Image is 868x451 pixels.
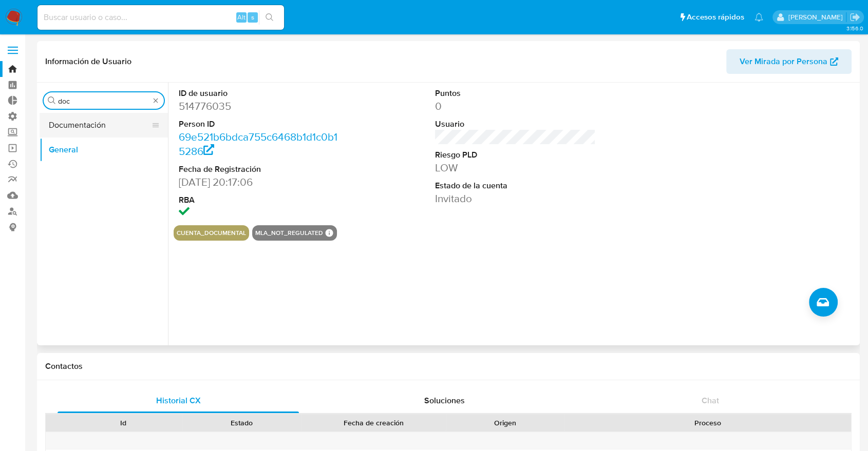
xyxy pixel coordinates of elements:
[788,12,846,22] p: juan.tosini@mercadolibre.com
[740,49,827,74] span: Ver Mirada por Persona
[37,11,284,24] input: Buscar usuario o caso...
[850,12,860,23] a: Salir
[179,129,337,159] a: 69e521b6bdca755c6468b1d1c0b15286
[435,88,596,99] dt: Puntos
[687,12,744,23] span: Accesos rápidos
[237,12,246,22] span: Alt
[435,119,596,130] dt: Usuario
[45,56,131,67] h1: Información de Usuario
[435,161,596,175] dd: LOW
[435,180,596,191] dt: Estado de la cuenta
[179,194,339,206] dt: RBA
[726,49,852,74] button: Ver Mirada por Persona
[179,164,339,175] dt: Fecha de Registración
[424,395,465,406] span: Soluciones
[754,13,763,22] a: Notificaciones
[572,418,844,428] div: Proceso
[71,418,175,428] div: Id
[179,88,339,99] dt: ID de usuario
[152,96,160,105] button: Borrar
[40,113,160,138] button: Documentación
[308,418,439,428] div: Fecha de creación
[435,149,596,161] dt: Riesgo PLD
[179,119,339,130] dt: Person ID
[48,96,56,105] button: Buscar
[435,191,596,206] dd: Invitado
[702,395,719,406] span: Chat
[179,99,339,113] dd: 514776035
[259,10,280,25] button: search-icon
[453,418,557,428] div: Origen
[58,96,149,106] input: Buscar
[435,99,596,113] dd: 0
[177,231,246,235] button: cuenta_documental
[45,361,852,371] h1: Contactos
[251,12,254,22] span: s
[156,395,201,406] span: Historial CX
[190,418,294,428] div: Estado
[40,138,168,162] button: General
[255,231,323,235] button: mla_not_regulated
[179,175,339,189] dd: [DATE] 20:17:06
